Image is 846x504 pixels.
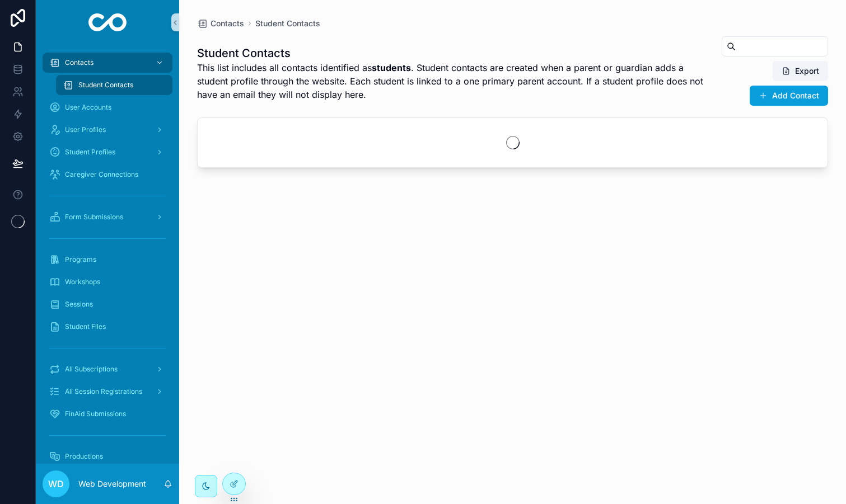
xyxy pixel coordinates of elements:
[372,62,411,73] strong: students
[43,120,172,140] a: User Profiles
[88,13,127,31] img: App logo
[255,18,320,29] a: Student Contacts
[43,164,172,185] a: Caregiver Connections
[43,359,172,379] a: All Subscriptions
[65,255,96,264] span: Programs
[43,53,172,73] a: Contacts
[65,170,138,179] span: Caregiver Connections
[65,452,103,461] span: Productions
[65,148,115,157] span: Student Profiles
[78,478,146,489] p: Web Development
[43,142,172,162] a: Student Profiles
[65,387,142,396] span: All Session Registrations
[773,61,828,81] button: Export
[65,365,118,374] span: All Subscriptions
[65,300,93,309] span: Sessions
[211,18,244,29] span: Contacts
[43,404,172,424] a: FinAid Submissions
[65,103,111,112] span: User Accounts
[65,125,106,134] span: User Profiles
[65,213,123,222] span: Form Submissions
[48,477,64,491] span: WD
[43,97,172,117] a: User Accounts
[750,86,828,106] button: Add Contact
[36,45,179,464] div: scrollable content
[65,409,126,418] span: FinAid Submissions
[197,18,244,29] a: Contacts
[65,322,106,331] span: Student Files
[43,317,172,337] a: Student Files
[43,446,172,467] a: Productions
[43,207,172,227] a: Form Submissions
[43,381,172,402] a: All Session Registrations
[65,58,94,67] span: Contacts
[78,81,133,90] span: Student Contacts
[43,272,172,292] a: Workshops
[197,45,710,61] h1: Student Contacts
[43,249,172,270] a: Programs
[43,294,172,314] a: Sessions
[197,61,710,101] span: This list includes all contacts identified as . Student contacts are created when a parent or gua...
[65,277,100,286] span: Workshops
[56,75,172,95] a: Student Contacts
